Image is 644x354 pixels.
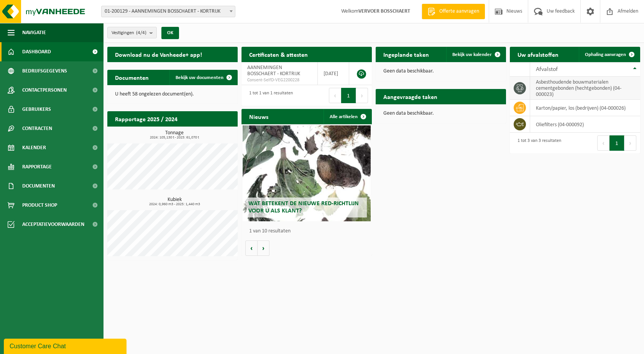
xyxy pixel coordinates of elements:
[530,100,640,116] td: karton/papier, los (bedrijven) (04-000026)
[22,23,46,42] span: Navigatie
[248,201,359,214] span: Wat betekent de nieuwe RED-richtlijn voor u als klant?
[22,196,57,215] span: Product Shop
[536,66,558,72] span: Afvalstof
[22,176,55,196] span: Documenten
[258,240,269,256] button: Volgende
[514,135,561,151] div: 1 tot 3 van 3 resultaten
[107,47,210,62] h2: Download nu de Vanheede+ app!
[329,88,341,103] button: Previous
[242,109,276,124] h2: Nieuws
[245,240,258,256] button: Vorige
[356,88,368,103] button: Next
[161,27,179,39] button: OK
[22,157,52,176] span: Rapportage
[22,81,67,100] span: Contactpersonen
[111,197,238,206] h3: Kubiek
[341,88,356,103] button: 1
[624,135,636,151] button: Next
[4,337,128,354] iframe: chat widget
[510,47,566,62] h2: Uw afvalstoffen
[585,52,626,57] span: Ophaling aanvragen
[115,92,230,97] p: U heeft 58 ongelezen document(en).
[245,87,293,104] div: 1 tot 1 van 1 resultaten
[383,69,498,74] p: Geen data beschikbaar.
[247,77,312,83] span: Consent-SelfD-VEG2200228
[376,47,437,62] h2: Ingeplande taken
[181,126,237,142] a: Bekijk rapportage
[242,47,315,62] h2: Certificaten & attesten
[318,62,349,85] td: [DATE]
[376,89,445,104] h2: Aangevraagde taken
[530,116,640,133] td: oliefilters (04-000092)
[111,203,238,206] span: 2024: 0,960 m3 - 2025: 1,440 m3
[111,130,238,140] h3: Tonnage
[111,136,238,140] span: 2024: 105,130 t - 2025: 61,070 t
[107,70,156,85] h2: Documenten
[247,65,300,77] span: AANNEMINGEN BOSSCHAERT - KORTRIJK
[107,27,157,38] button: Vestigingen(4/4)
[383,111,498,116] p: Geen data beschikbaar.
[597,135,609,151] button: Previous
[101,6,235,17] span: 01-200129 - AANNEMINGEN BOSSCHAERT - KORTRIJK
[136,30,146,35] count: (4/4)
[579,47,639,62] a: Ophaling aanvragen
[324,109,371,124] a: Alle artikelen
[446,47,505,62] a: Bekijk uw kalender
[243,125,370,221] a: Wat betekent de nieuwe RED-richtlijn voor u als klant?
[22,100,51,119] span: Gebruikers
[102,6,235,17] span: 01-200129 - AANNEMINGEN BOSSCHAERT - KORTRIJK
[112,27,146,39] span: Vestigingen
[107,111,185,126] h2: Rapportage 2025 / 2024
[452,52,492,57] span: Bekijk uw kalender
[176,75,223,80] span: Bekijk uw documenten
[22,61,67,81] span: Bedrijfsgegevens
[22,138,46,157] span: Kalender
[22,42,51,61] span: Dashboard
[249,229,368,234] p: 1 van 10 resultaten
[22,215,84,234] span: Acceptatievoorwaarden
[169,70,237,85] a: Bekijk uw documenten
[437,8,481,15] span: Offerte aanvragen
[22,119,52,138] span: Contracten
[530,77,640,100] td: asbesthoudende bouwmaterialen cementgebonden (hechtgebonden) (04-000023)
[609,135,624,151] button: 1
[358,8,410,14] strong: VERVOER BOSSCHAERT
[422,4,485,19] a: Offerte aanvragen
